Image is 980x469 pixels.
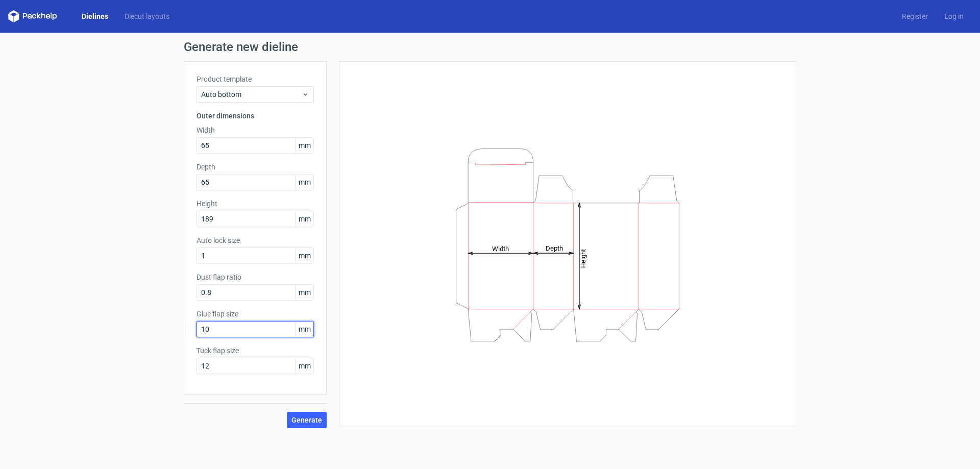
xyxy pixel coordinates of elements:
[936,11,972,21] a: Log in
[291,416,322,424] span: Generate
[492,244,509,252] tspan: Width
[197,111,314,121] h3: Outer dimensions
[197,272,314,282] label: Dust flap ratio
[197,162,314,172] label: Depth
[296,248,313,263] span: mm
[197,125,314,135] label: Width
[287,412,327,428] button: Generate
[116,11,178,21] a: Diecut layouts
[197,235,314,245] label: Auto lock size
[296,138,313,153] span: mm
[73,11,116,21] a: Dielines
[184,41,796,53] h1: Generate new dieline
[197,309,314,319] label: Glue flap size
[197,199,314,209] label: Height
[894,11,936,21] a: Register
[197,345,314,356] label: Tuck flap size
[296,322,313,337] span: mm
[197,74,314,84] label: Product template
[579,249,587,267] tspan: Height
[296,285,313,300] span: mm
[296,358,313,374] span: mm
[546,244,563,252] tspan: Depth
[201,89,302,100] span: Auto bottom
[296,175,313,190] span: mm
[296,211,313,227] span: mm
